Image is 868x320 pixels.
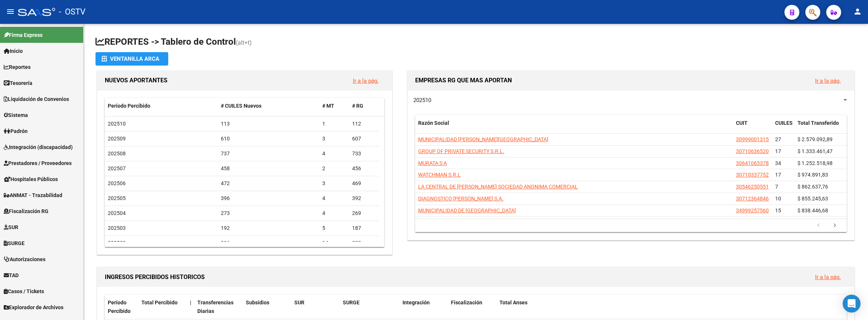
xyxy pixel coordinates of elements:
[291,295,340,319] datatable-header-cell: SUR
[4,175,58,183] span: Hospitales Públicos
[415,115,733,140] datatable-header-cell: Razón Social
[775,160,781,166] span: 34
[353,77,379,84] a: Ir a la pág.
[4,255,46,263] span: Autorizaciones
[197,300,234,314] span: Transferencias Diarias
[736,184,769,190] span: 30546250551
[853,7,862,16] mat-icon: person
[736,148,769,154] span: 30710636520
[108,180,126,186] span: 202506
[352,103,363,109] span: # RG
[322,164,346,173] div: 2
[418,148,504,154] span: GROUP OF PRIVATE SECURITY S.R.L.
[775,172,781,178] span: 17
[322,120,346,128] div: 1
[399,295,448,319] datatable-header-cell: Integración
[105,273,205,281] span: INGRESOS PERCIBIDOS HISTORICOS
[221,209,317,218] div: 273
[496,295,841,319] datatable-header-cell: Total Anses
[352,134,376,143] div: 607
[105,295,138,319] datatable-header-cell: Período Percibido
[798,184,828,190] span: $ 862.637,76
[499,300,527,305] span: Total Anses
[402,300,430,305] span: Integración
[105,98,218,114] datatable-header-cell: Período Percibido
[108,210,126,216] span: 202504
[322,134,346,143] div: 3
[221,224,317,232] div: 192
[809,270,847,284] button: Ir a la pág.
[4,159,72,167] span: Prestadores / Proveedores
[451,300,482,305] span: Fiscalización
[4,223,18,231] span: SUR
[108,103,150,109] span: Período Percibido
[218,98,320,114] datatable-header-cell: # CUILES Nuevos
[413,97,431,104] span: 202510
[4,127,28,135] span: Padrón
[108,300,131,314] span: Período Percibido
[4,271,19,279] span: TAD
[108,195,126,201] span: 202505
[105,77,167,84] span: NUEVOS APORTANTES
[319,98,349,114] datatable-header-cell: # MT
[352,179,376,188] div: 469
[322,179,346,188] div: 3
[352,224,376,232] div: 187
[415,77,512,84] span: EMPRESAS RG QUE MAS APORTAN
[322,103,334,109] span: # MT
[418,120,449,126] span: Razón Social
[4,95,69,103] span: Liquidación de Convenios
[4,287,44,295] span: Casos / Tickets
[108,151,126,156] span: 202508
[775,148,781,154] span: 17
[221,194,317,203] div: 396
[190,300,191,305] span: |
[809,74,847,88] button: Ir a la pág.
[322,239,346,247] div: 14
[4,111,28,119] span: Sistema
[798,196,828,202] span: $ 855.245,63
[108,136,126,142] span: 202509
[828,222,842,230] a: go to next page
[843,295,861,313] div: Open Intercom Messenger
[736,207,769,213] span: 34999257560
[811,222,825,230] a: go to previous page
[187,295,194,319] datatable-header-cell: |
[194,295,243,319] datatable-header-cell: Transferencias Diarias
[221,149,317,158] div: 737
[243,295,291,319] datatable-header-cell: Subsidios
[352,209,376,218] div: 269
[4,191,62,199] span: ANMAT - Trazabilidad
[736,120,748,126] span: CUIT
[59,4,85,20] span: - OSTV
[795,115,847,140] datatable-header-cell: Total Transferido
[6,7,15,16] mat-icon: menu
[352,164,376,173] div: 456
[448,295,496,319] datatable-header-cell: Fiscalización
[322,224,346,232] div: 5
[352,149,376,158] div: 733
[798,160,833,166] span: $ 1.252.518,98
[4,63,31,71] span: Reportes
[221,164,317,173] div: 458
[775,207,781,213] span: 15
[322,209,346,218] div: 4
[294,300,304,305] span: SUR
[798,172,828,178] span: $ 974.891,83
[236,39,252,46] span: (alt+t)
[347,74,385,88] button: Ir a la pág.
[138,295,187,319] datatable-header-cell: Total Percibido
[322,149,346,158] div: 4
[108,121,126,127] span: 202510
[418,184,578,190] span: LA CENTRAL DE [PERSON_NAME] SOCIEDAD ANONIMA COMERCIAL
[246,300,269,305] span: Subsidios
[733,115,772,140] datatable-header-cell: CUIT
[4,143,73,151] span: Integración (discapacidad)
[418,172,461,178] span: WATCHMAN S.R.L
[221,179,317,188] div: 472
[775,184,778,190] span: 7
[815,77,841,84] a: Ir a la pág.
[322,194,346,203] div: 4
[108,165,126,171] span: 202507
[343,300,360,305] span: SURGE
